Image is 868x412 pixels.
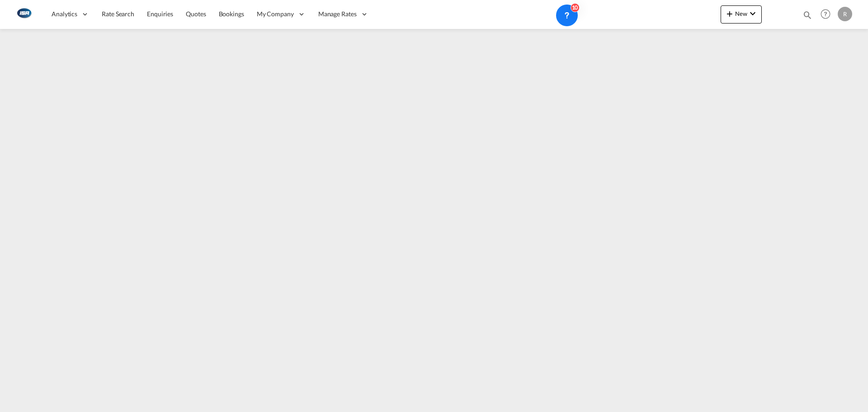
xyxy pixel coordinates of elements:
[802,10,812,20] md-icon: icon-magnify
[724,8,735,19] md-icon: icon-plus 400-fg
[186,10,206,18] span: Quotes
[818,6,838,23] div: Help
[802,10,812,24] div: icon-magnify
[818,6,833,22] span: Help
[219,10,244,18] span: Bookings
[724,10,758,17] span: New
[838,7,852,21] div: R
[257,9,294,19] span: My Company
[52,9,77,19] span: Analytics
[147,10,173,18] span: Enquiries
[721,5,762,24] button: icon-plus 400-fgNewicon-chevron-down
[102,10,134,18] span: Rate Search
[14,4,34,24] img: 1aa151c0c08011ec8d6f413816f9a227.png
[747,8,758,19] md-icon: icon-chevron-down
[318,9,357,19] span: Manage Rates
